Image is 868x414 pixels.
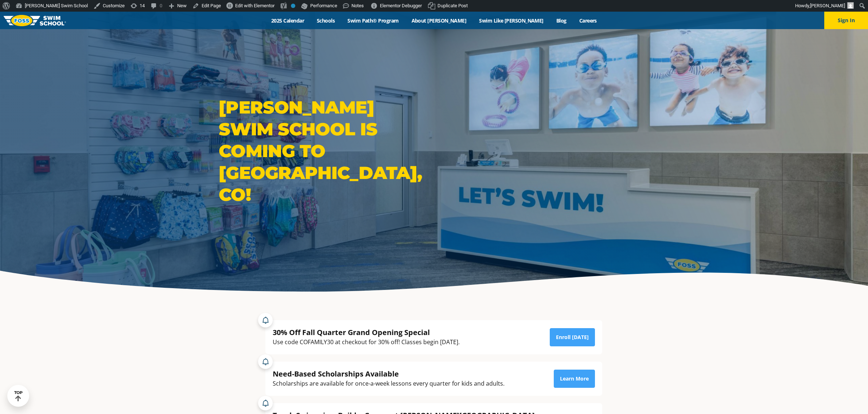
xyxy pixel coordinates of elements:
a: Learn More [554,370,595,388]
div: 30% Off Fall Quarter Grand Opening Special [273,327,460,337]
a: Schools [311,17,341,24]
div: Use code COFAMILY30 at checkout for 30% off! Classes begin [DATE]. [273,337,460,347]
a: Swim Like [PERSON_NAME] [473,17,550,24]
a: Careers [573,17,603,24]
span: Edit with Elementor [235,3,275,8]
button: Sign In [824,12,868,29]
div: Need-Based Scholarships Available [273,369,505,379]
a: Enroll [DATE] [550,328,595,346]
img: FOSS Swim School Logo [4,15,66,26]
a: About [PERSON_NAME] [405,17,473,24]
a: Swim Path® Program [341,17,405,24]
div: No index [291,4,295,8]
a: Blog [550,17,573,24]
div: TOP [14,390,23,402]
div: Scholarships are available for once-a-week lessons every quarter for kids and adults. [273,379,505,389]
a: 2025 Calendar [265,17,311,24]
h1: [PERSON_NAME] Swim School is coming to [GEOGRAPHIC_DATA], CO! [219,96,430,206]
span: [PERSON_NAME] [810,3,845,8]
